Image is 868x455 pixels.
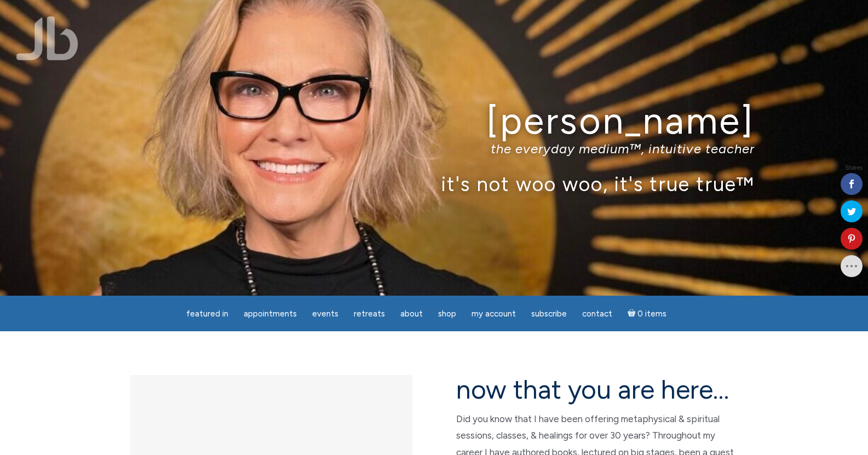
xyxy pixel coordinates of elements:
[312,309,338,319] span: Events
[114,141,755,157] p: the everyday medium™, intuitive teacher
[114,172,755,195] p: it's not woo woo, it's true true™
[306,303,345,325] a: Events
[400,309,423,319] span: About
[576,303,619,325] a: Contact
[465,303,522,325] a: My Account
[354,309,385,319] span: Retreats
[16,16,78,60] img: Jamie Butler. The Everyday Medium
[438,309,456,319] span: Shop
[244,309,297,319] span: Appointments
[114,100,755,141] h1: [PERSON_NAME]
[186,309,228,319] span: featured in
[472,309,516,319] span: My Account
[845,165,863,171] span: Shares
[628,309,638,319] i: Cart
[180,303,235,325] a: featured in
[394,303,429,325] a: About
[637,310,666,318] span: 0 items
[531,309,567,319] span: Subscribe
[456,375,738,404] h2: now that you are here…
[525,303,573,325] a: Subscribe
[347,303,392,325] a: Retreats
[237,303,303,325] a: Appointments
[621,302,674,325] a: Cart0 items
[432,303,463,325] a: Shop
[582,309,612,319] span: Contact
